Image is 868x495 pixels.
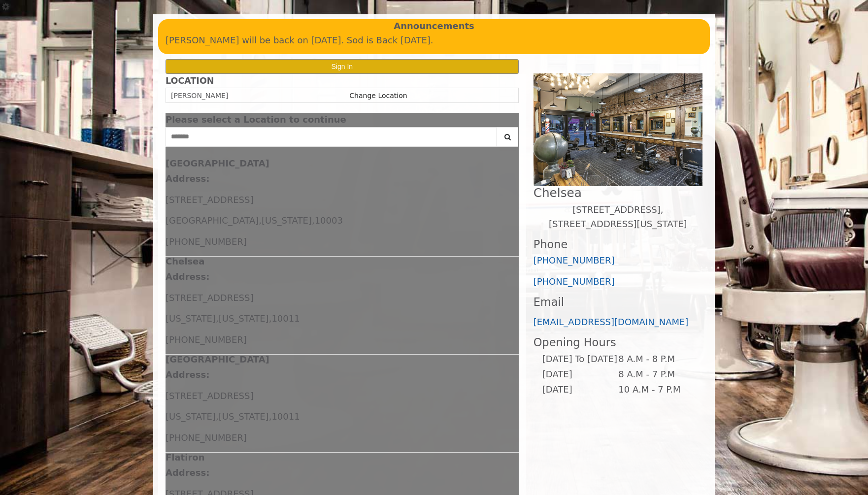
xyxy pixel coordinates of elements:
b: LOCATION [166,76,214,86]
span: , [269,411,272,422]
a: Change Location [349,92,407,99]
span: , [259,215,262,226]
td: 10 A.M - 7 P.M [618,382,694,397]
h2: Chelsea [534,186,702,199]
span: Please select a Location to continue [166,114,346,125]
b: Announcements [394,19,474,33]
span: [GEOGRAPHIC_DATA] [166,215,259,226]
input: Search Center [166,127,497,147]
span: , [312,215,315,226]
div: Center Select [166,127,519,152]
span: 10011 [271,411,300,422]
td: [DATE] [542,367,618,382]
span: , [269,313,272,324]
span: [PERSON_NAME] [171,92,228,99]
span: [US_STATE] [262,215,312,226]
b: [GEOGRAPHIC_DATA] [166,158,269,168]
a: [PHONE_NUMBER] [534,255,615,265]
span: [US_STATE] [166,411,216,422]
span: [STREET_ADDRESS] [166,391,253,401]
span: [STREET_ADDRESS] [166,293,253,303]
b: [GEOGRAPHIC_DATA] [166,354,269,364]
td: 8 A.M - 7 P.M [618,367,694,382]
b: Address: [166,369,209,380]
span: [US_STATE] [219,411,269,422]
span: [US_STATE] [166,313,216,324]
span: [PHONE_NUMBER] [166,334,247,345]
b: Address: [166,271,209,282]
h3: Email [534,296,702,308]
b: Address: [166,173,209,184]
td: [DATE] To [DATE] [542,352,618,367]
button: close dialog [504,117,519,123]
p: [STREET_ADDRESS],[STREET_ADDRESS][US_STATE] [534,203,702,231]
span: , [216,313,219,324]
td: 8 A.M - 8 P.M [618,352,694,367]
button: Sign In [166,59,519,73]
span: [PHONE_NUMBER] [166,236,247,247]
span: 10011 [271,313,300,324]
span: 10003 [315,215,343,226]
h3: Phone [534,238,702,251]
b: Address: [166,467,209,478]
a: [PHONE_NUMBER] [534,276,615,287]
span: [PHONE_NUMBER] [166,432,247,443]
p: [PERSON_NAME] will be back on [DATE]. Sod is Back [DATE]. [166,33,702,48]
a: [EMAIL_ADDRESS][DOMAIN_NAME] [534,317,689,327]
b: Chelsea [166,256,204,266]
span: , [216,411,219,422]
span: [STREET_ADDRESS] [166,195,253,205]
td: [DATE] [542,382,618,397]
i: Search button [502,133,513,140]
h3: Opening Hours [534,336,702,349]
b: Flatiron [166,452,204,462]
span: [US_STATE] [219,313,269,324]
